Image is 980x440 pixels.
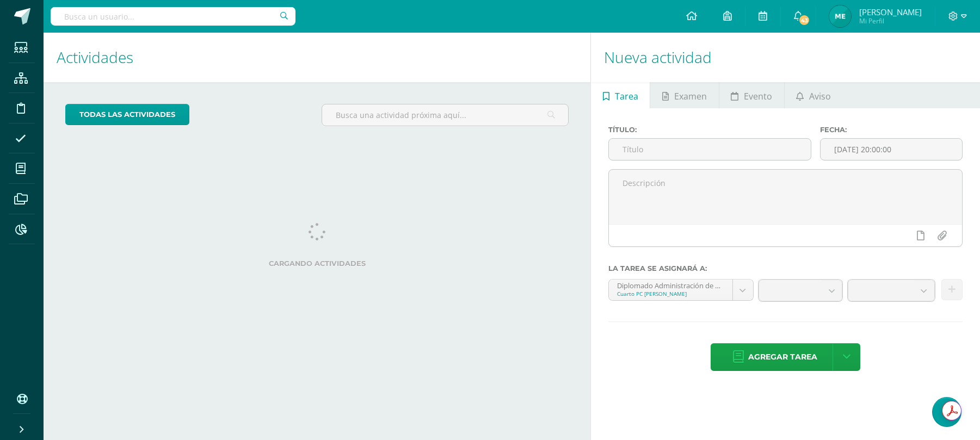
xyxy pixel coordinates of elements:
[615,83,638,109] span: Tarea
[674,83,707,109] span: Examen
[650,82,718,108] a: Examen
[65,104,189,125] a: todas las Actividades
[604,33,967,82] h1: Nueva actividad
[859,7,922,17] span: [PERSON_NAME]
[51,7,295,26] input: Busca un usuario...
[820,126,963,134] label: Fecha:
[809,83,831,109] span: Aviso
[859,16,922,26] span: Mi Perfil
[609,139,811,160] input: Título
[785,82,843,108] a: Aviso
[57,33,577,82] h1: Actividades
[322,104,569,126] input: Busca una actividad próxima aquí...
[821,139,962,160] input: Fecha de entrega
[719,82,784,108] a: Evento
[608,126,811,134] label: Título:
[829,5,851,27] img: 5b4b5986e598807c0dab46491188efcd.png
[65,259,569,268] label: Cargando actividades
[608,264,963,272] label: La tarea se asignará a:
[591,82,650,108] a: Tarea
[609,280,753,300] a: Diplomado Administración de Empresas 'A'Cuarto PC [PERSON_NAME]
[798,14,810,26] span: 43
[748,344,817,370] span: Agregar tarea
[617,280,724,290] div: Diplomado Administración de Empresas 'A'
[617,290,724,298] div: Cuarto PC [PERSON_NAME]
[744,83,772,109] span: Evento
